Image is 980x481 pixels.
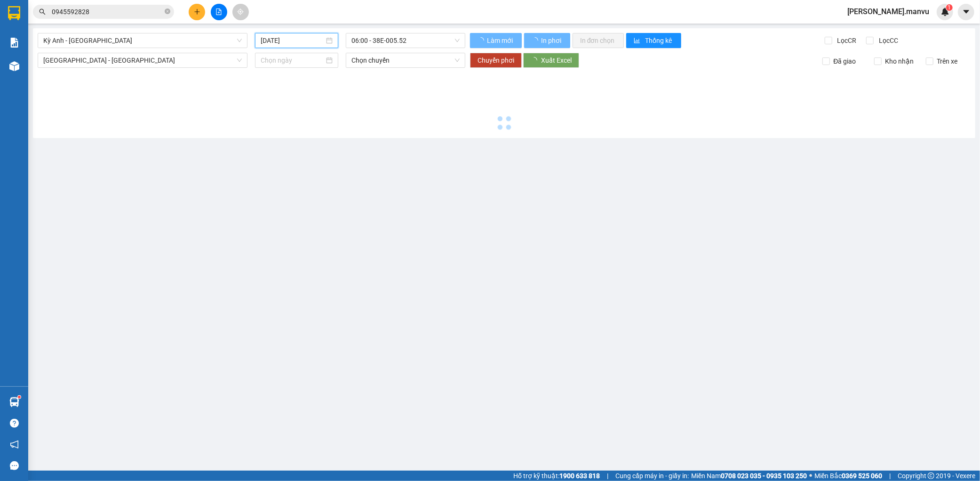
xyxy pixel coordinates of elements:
span: loading [532,37,540,44]
input: 14/10/2025 [261,35,324,46]
span: In phơi [541,35,563,46]
button: In đơn chọn [573,33,624,48]
strong: 0708 023 035 - 0935 103 250 [721,472,807,480]
input: Chọn ngày [261,55,324,65]
span: ⚪️ [809,474,812,478]
img: logo-vxr [8,6,20,20]
span: aim [237,8,244,15]
button: In phơi [524,33,570,48]
span: loading [478,37,486,44]
button: aim [232,4,249,20]
sup: 1 [18,396,21,399]
span: close-circle [165,8,170,14]
button: Làm mới [470,33,522,48]
span: bar-chart [634,37,642,45]
span: Lọc CR [834,35,858,46]
img: solution-icon [9,38,19,48]
button: bar-chartThống kê [626,33,681,48]
span: question-circle [10,419,19,428]
strong: 1900 633 818 [559,472,600,480]
span: Hỗ trợ kỹ thuật: [513,471,600,481]
span: Cung cấp máy in - giấy in: [615,471,689,481]
button: file-add [211,4,227,20]
span: [PERSON_NAME].manvu [840,6,937,17]
span: close-circle [165,8,170,16]
input: Tìm tên, số ĐT hoặc mã đơn [52,7,163,17]
strong: 0369 525 060 [842,472,882,480]
span: notification [10,440,19,449]
span: Hà Nội - Kỳ Anh [43,53,242,67]
button: caret-down [958,4,974,20]
span: caret-down [962,8,971,16]
span: copyright [928,473,934,479]
span: Lọc CC [875,35,900,46]
span: 06:00 - 38E-005.52 [351,33,460,48]
img: icon-new-feature [941,8,949,16]
span: | [889,471,891,481]
sup: 1 [946,4,953,11]
img: warehouse-icon [9,397,19,407]
span: Miền Bắc [814,471,882,481]
span: Thống kê [645,35,674,46]
span: Đã giao [830,56,860,66]
span: Miền Nam [691,471,807,481]
span: message [10,461,19,470]
span: Làm mới [487,35,514,46]
span: Kho nhận [882,56,918,66]
span: Chọn chuyến [351,53,460,67]
span: 1 [948,4,951,11]
button: Chuyển phơi [470,53,522,68]
span: plus [194,8,200,15]
span: Kỳ Anh - Hà Nội [43,33,242,48]
span: Trên xe [933,56,962,66]
img: warehouse-icon [9,61,19,71]
span: file-add [215,8,222,15]
button: plus [189,4,205,20]
span: search [39,8,46,15]
span: | [607,471,608,481]
button: Xuất Excel [523,53,579,68]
